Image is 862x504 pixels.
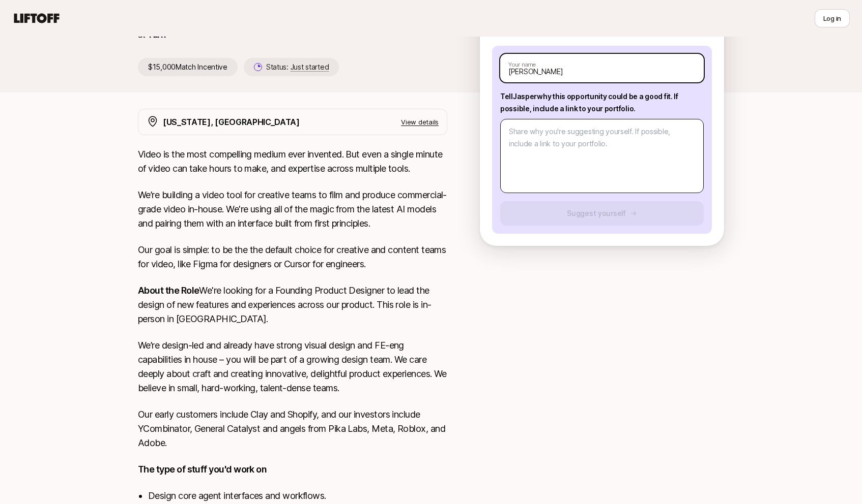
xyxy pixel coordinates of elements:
[148,489,447,503] li: Design core agent interfaces and workflows.
[500,90,704,115] p: Tell Jasper why this opportunity could be a good fit . If possible, include a link to your portfo...
[138,285,199,296] strong: About the Role
[138,338,447,395] p: We’re design-led and already have strong visual design and FE-eng capabilities in house – you wil...
[138,147,447,176] p: Video is the most compelling medium ever invented. But even a single minute of video can take hou...
[138,407,447,450] p: Our early customers include Clay and Shopify, and our investors include YCombinator, General Cata...
[291,62,329,72] span: Just started
[138,243,447,271] p: Our goal is simple: to be the the default choice for creative and content teams for video, like F...
[815,9,850,27] button: Log in
[138,464,267,475] strong: The type of stuff you'd work on
[401,117,439,127] p: View details
[138,188,447,231] p: We’re building a video tool for creative teams to film and produce commercial-grade video in-hous...
[138,283,447,326] p: We're looking for a Founding Product Designer to lead the design of new features and experiences ...
[138,58,238,76] p: $15,000 Match Incentive
[163,115,300,129] p: [US_STATE], [GEOGRAPHIC_DATA]
[266,61,329,73] p: Status:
